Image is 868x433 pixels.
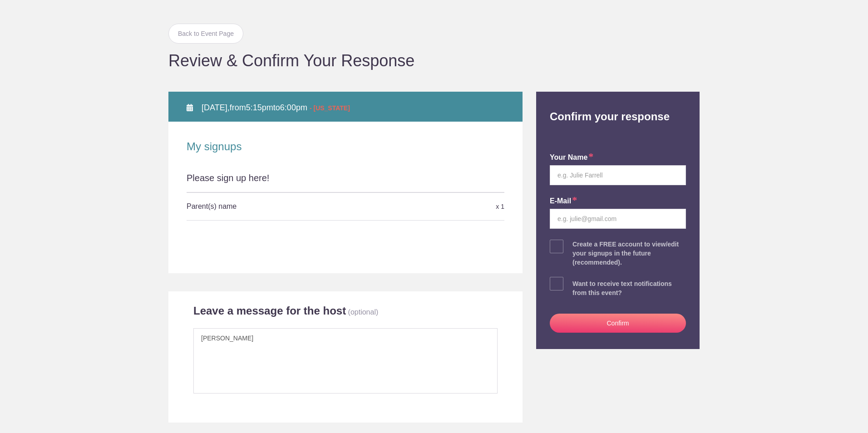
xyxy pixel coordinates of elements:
[168,24,243,44] a: Back to Event Page
[543,92,693,123] h2: Confirm your response
[310,104,350,112] span: - [US_STATE]
[187,172,504,192] div: Please sign up here!
[187,197,399,216] h5: Parent(s) name
[187,104,193,111] img: Calendar alt
[550,153,593,163] label: your name
[550,165,686,185] input: e.g. Julie Farrell
[187,140,504,153] h2: My signups
[202,103,230,112] span: [DATE],
[348,308,379,316] p: (optional)
[193,304,346,318] h2: Leave a message for the host
[550,209,686,229] input: e.g. julie@gmail.com
[280,103,307,112] span: 6:00pm
[572,279,686,297] div: Want to receive text notifications from this event?
[202,103,350,112] span: from to
[168,53,700,69] h1: Review & Confirm Your Response
[550,196,577,207] label: E-mail
[399,199,504,215] div: x 1
[572,240,686,267] div: Create a FREE account to view/edit your signups in the future (recommended).
[246,103,273,112] span: 5:15pm
[550,314,686,333] button: Confirm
